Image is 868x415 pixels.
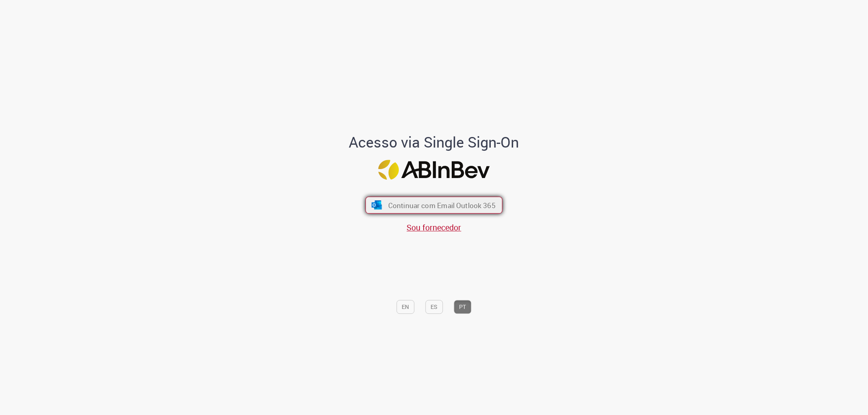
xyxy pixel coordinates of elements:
[371,200,383,209] img: ícone Azure/Microsoft 360
[321,134,547,150] h1: Acesso via Single Sign-On
[407,222,461,233] a: Sou fornecedor
[378,160,490,180] img: Logo ABInBev
[365,196,503,213] button: ícone Azure/Microsoft 360 Continuar com Email Outlook 365
[454,300,472,314] button: PT
[397,300,415,314] button: EN
[426,300,443,314] button: ES
[388,200,496,210] span: Continuar com Email Outlook 365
